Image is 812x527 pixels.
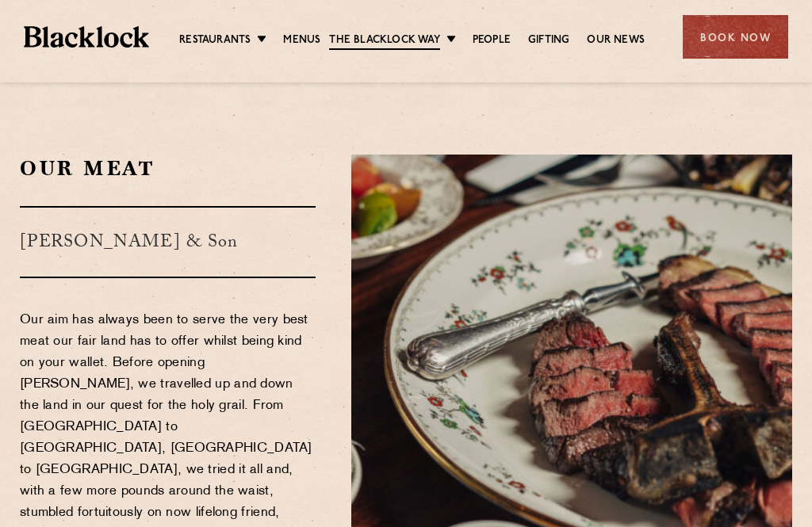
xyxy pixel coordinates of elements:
h3: [PERSON_NAME] & Son [20,206,316,278]
div: Book Now [683,15,788,59]
a: Restaurants [179,32,251,48]
img: BL_Textured_Logo-footer-cropped.svg [24,26,149,48]
h2: Our Meat [20,155,316,182]
a: Our News [587,32,645,48]
a: The Blacklock Way [329,32,439,50]
a: Menus [283,32,320,48]
a: People [473,32,511,48]
a: Gifting [528,32,569,48]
